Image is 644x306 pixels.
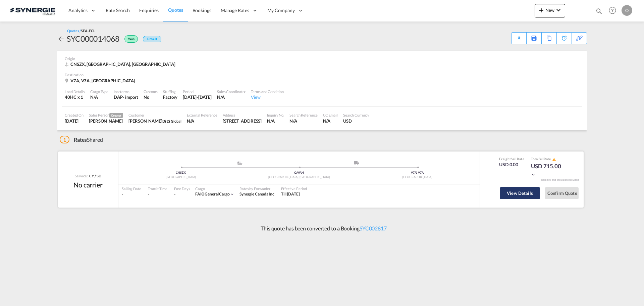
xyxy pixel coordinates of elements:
div: Rosa Ho [89,118,123,124]
div: CNSZX, Shenzhen, Asia Pacific [65,61,177,67]
div: CC Email [323,113,338,118]
span: Creator [109,113,123,118]
div: - import [123,94,138,100]
div: [GEOGRAPHIC_DATA] [358,175,476,179]
span: Analytics [68,7,88,14]
div: Won [119,33,140,44]
div: Transit Time [148,186,167,191]
div: View [251,94,283,100]
div: Destination [65,72,579,77]
div: Hope Chen [128,118,181,124]
div: Synergie Canada Inc [239,191,274,197]
md-icon: icon-plus 400-fg [537,6,545,14]
div: - [122,191,141,197]
div: [GEOGRAPHIC_DATA], [GEOGRAPHIC_DATA] [240,175,358,179]
div: CY / SD [88,173,101,178]
span: Di Di Global [162,119,181,123]
img: 1f56c880d42311ef80fc7dca854c8e59.png [10,3,55,18]
span: Won [128,37,136,43]
div: Load Details [65,89,85,94]
div: Created On [65,113,84,118]
span: Rate Search [106,7,130,13]
div: No. 701-707 Fuji Park Building, 1008 Buji Road, Luohu District, Shenzhen,China [223,118,262,124]
div: Sales Coordinator [217,89,246,94]
div: 13 Sep 2025 [183,94,212,100]
a: SYC002817 [360,225,387,231]
div: Help [607,5,622,17]
div: N/A [187,118,217,124]
span: V7A [411,171,418,174]
div: No [144,94,158,100]
span: | [203,191,204,196]
div: Delivery ModeService Type - [299,161,417,168]
md-icon: assets/icons/custom/ship-fill.svg [236,161,244,165]
div: icon-magnify [595,7,603,17]
span: V7A [418,171,424,174]
div: 40HC x 1 [65,94,85,100]
div: Remark and Inclusion included [536,178,584,182]
div: Search Reference [289,113,317,118]
div: DAP [114,94,123,100]
div: - [148,191,167,197]
div: Rates by Forwarder [239,186,274,191]
div: Total Rate [531,157,565,162]
div: N/A [217,94,246,100]
span: 1 [60,136,69,143]
div: 14 Aug 2025 [65,118,84,124]
div: USD 0.00 [499,161,524,168]
div: [GEOGRAPHIC_DATA] [122,175,240,179]
div: SYC000014068 [67,33,119,44]
span: Synergie Canada Inc [239,191,274,196]
md-icon: icon-alert [552,158,556,162]
md-icon: icon-magnify [595,7,603,15]
div: V7A, V7A, Canada [65,78,137,84]
div: Customs [144,89,158,94]
span: Service: [75,173,88,178]
div: O [622,5,632,16]
span: Rates [74,136,87,143]
button: icon-plus 400-fgNewicon-chevron-down [535,4,565,17]
button: icon-alert [551,157,556,162]
span: Bookings [193,7,211,13]
div: CNSZX [122,171,240,175]
div: CAVAN [240,171,358,175]
span: SEA-FCL [81,29,95,33]
span: Sell [511,157,517,161]
div: - [174,191,175,197]
span: Quotes [168,7,183,13]
div: N/A [289,118,317,124]
div: Default [143,36,161,42]
div: Shared [60,136,103,143]
div: Origin [65,56,579,61]
div: Quote PDF is not available at this time [515,33,523,39]
md-icon: icon-chevron-down [531,172,536,177]
span: Sell [539,157,544,161]
span: Enquiries [139,7,159,13]
div: Terms and Condition [251,89,283,94]
md-icon: icon-arrow-left [57,35,65,43]
span: New [537,7,562,13]
md-icon: icon-chevron-down [230,192,234,196]
button: View Details [500,187,540,199]
div: Sales Person [89,113,123,118]
div: Quotes /SEA-FCL [67,28,95,33]
div: Till 13 Sep 2025 [281,191,300,197]
div: Freight Rate [499,157,524,161]
md-icon: icon-download [515,34,523,39]
div: general cargo [195,191,230,197]
div: N/A [90,94,108,100]
div: USD [343,118,370,124]
p: This quote has been converted to a Booking [257,225,387,232]
div: Sailing Date [122,186,141,191]
div: No carrier [73,180,103,189]
div: Search Currency [343,113,370,118]
img: road [354,161,359,165]
span: My Company [267,7,295,14]
button: Confirm Quote [545,187,579,199]
span: | [416,171,417,174]
span: Till [DATE] [281,191,300,196]
div: USD 715.00 [531,162,565,178]
div: icon-arrow-left [57,33,67,44]
div: Incoterms [114,89,138,94]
